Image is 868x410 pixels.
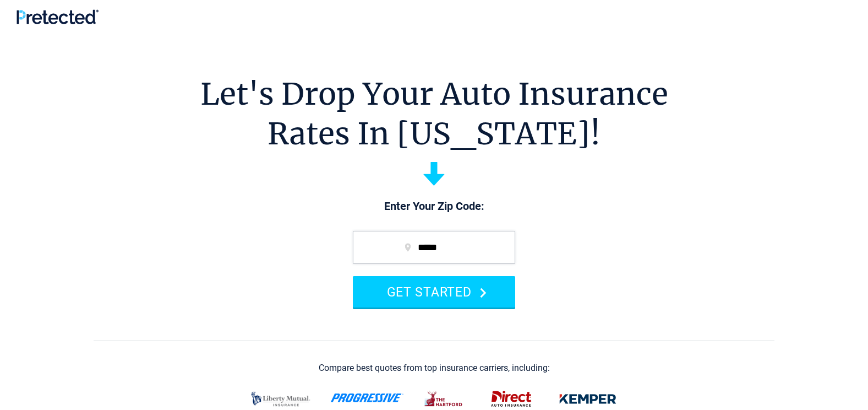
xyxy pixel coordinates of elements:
p: Enter Your Zip Code: [342,199,526,214]
input: zip code [353,231,515,264]
h1: Let's Drop Your Auto Insurance Rates In [US_STATE]! [200,74,668,154]
button: GET STARTED [353,276,515,307]
img: Pretected Logo [17,9,99,24]
div: Compare best quotes from top insurance carriers, including: [319,363,550,373]
img: progressive [330,393,404,402]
